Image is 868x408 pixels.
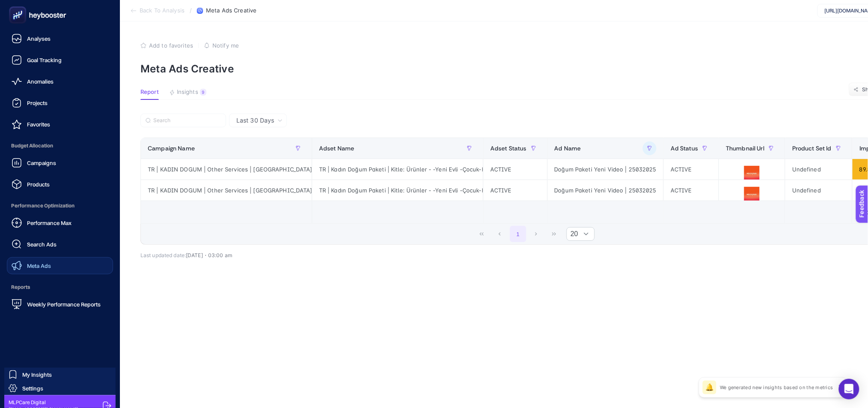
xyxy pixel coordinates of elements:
div: Doğum Paketi Yeni Video | 25032025 [548,180,663,201]
a: Anomalies [7,73,113,90]
div: Doğum Paketi Yeni Video | 25032025 [548,159,663,180]
span: Last 30 Days [236,116,274,125]
div: ACTIVE [664,180,719,201]
span: Favorites [27,121,50,128]
span: Report [140,89,159,96]
span: Meta Ads Creative [206,7,257,14]
span: Feedback [5,3,33,9]
span: Search Ads [27,241,57,248]
span: Ad Status [671,145,698,152]
span: Campaigns [27,159,56,166]
span: Rows per page [567,228,578,240]
span: Ad Name [555,145,581,152]
a: Goal Tracking [7,51,113,69]
span: Products [27,181,50,188]
div: Undefined [785,180,852,201]
span: My Insights [22,371,52,378]
span: Insights [177,89,198,96]
span: / [190,7,192,14]
span: Meta Ads [27,262,51,269]
a: Projects [7,94,113,111]
a: Performance Max [7,214,113,231]
div: TR | Kadın Doğum Paketi | Kitle: Ürünler - -Yeni Evli -Çocuk-Hamile | [312,159,483,180]
span: MLPCare Digital [9,399,78,406]
a: My Insights [4,368,116,381]
div: ACTIVE [483,180,547,201]
div: ACTIVE [664,159,719,180]
button: 1 [510,226,526,242]
span: Notify me [212,42,239,49]
span: Product Set Id [792,145,832,152]
a: Search Ads [7,236,113,253]
a: Settings [4,381,116,395]
a: Products [7,176,113,193]
span: Thumbnail Url [726,145,764,152]
span: Analyses [27,35,51,42]
span: Anomalies [27,78,54,85]
a: Meta Ads [7,257,113,274]
a: Campaigns [7,154,113,171]
div: TR | Kadın Doğum Paketi | Kitle: Ürünler - -Yeni Evli -Çocuk-Hamile | [312,180,483,201]
span: Last updated date: [140,252,186,258]
span: Projects [27,99,48,106]
span: [DATE]・03:00 am [186,252,232,258]
span: Campaign Name [148,145,195,152]
span: Back To Analysis [140,7,185,14]
span: Settings [22,385,43,392]
span: Reports [7,279,113,296]
div: Undefined [785,159,852,180]
div: TR | KADIN DOGUM | Other Services | [GEOGRAPHIC_DATA] | fb | [GEOGRAPHIC_DATA] [141,180,312,201]
input: Search [153,117,221,124]
span: Performance Optimization [7,197,113,214]
button: Add to favorites [140,42,193,49]
span: Add to favorites [149,42,193,49]
a: Favorites [7,116,113,133]
div: Open Intercom Messenger [839,379,859,399]
button: Notify me [204,42,239,49]
a: Analyses [7,30,113,47]
span: Adset Status [490,145,527,152]
span: Goal Tracking [27,57,62,63]
span: Adset Name [319,145,354,152]
div: ACTIVE [483,159,547,180]
span: Weekly Performance Reports [27,301,101,308]
a: Weekly Performance Reports [7,296,113,313]
div: TR | KADIN DOGUM | Other Services | [GEOGRAPHIC_DATA] | Fb | Bostanci [141,159,312,180]
span: Budget Allocation [7,137,113,154]
div: 9 [200,89,206,96]
span: Performance Max [27,219,72,226]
